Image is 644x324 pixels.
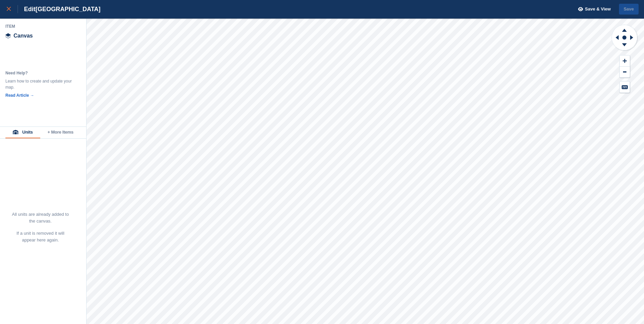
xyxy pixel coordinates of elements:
[574,4,611,15] button: Save & View
[5,70,73,76] div: Need Help?
[619,4,639,15] button: Save
[18,5,100,13] div: Edit [GEOGRAPHIC_DATA]
[5,24,81,29] div: Item
[11,211,69,225] p: All units are already added to the canvas.
[5,93,34,98] a: Read Article →
[14,33,33,39] span: Canvas
[620,67,630,78] button: Zoom Out
[5,33,11,39] img: canvas-icn.9d1aba5b.svg
[11,230,69,244] p: If a unit is removed it will appear here again.
[620,82,630,93] button: Keyboard Shortcuts
[40,127,81,138] button: + More Items
[585,6,611,13] span: Save & View
[620,55,630,67] button: Zoom In
[5,78,73,90] div: Learn how to create and update your map.
[5,127,40,138] button: Units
